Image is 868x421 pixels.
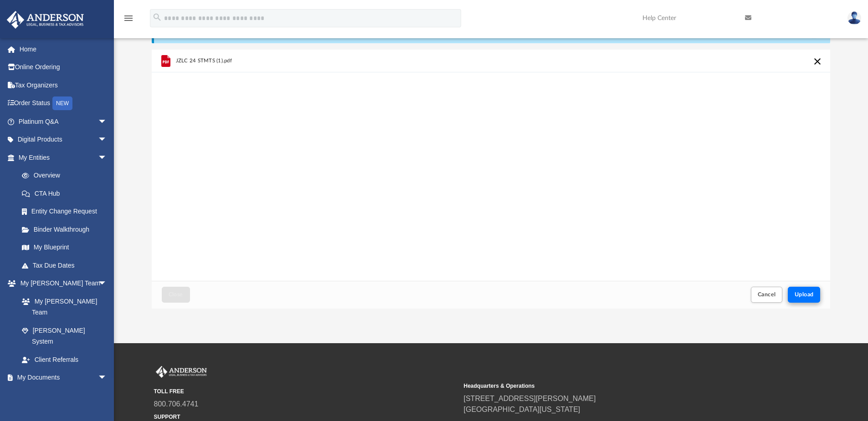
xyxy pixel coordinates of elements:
[162,287,190,303] button: Close
[6,112,121,131] a: Platinum Q&Aarrow_drop_down
[464,395,596,402] a: [STREET_ADDRESS][PERSON_NAME]
[154,366,209,378] img: Anderson Advisors Platinum Portal
[98,112,116,131] span: arrow_drop_down
[788,287,821,303] button: Upload
[758,292,776,297] span: Cancel
[123,13,134,24] i: menu
[13,203,121,221] a: Entity Change Request
[13,321,116,350] a: [PERSON_NAME] System
[13,292,112,321] a: My [PERSON_NAME] Team
[154,387,457,396] small: TOLL FREE
[98,148,116,167] span: arrow_drop_down
[6,76,121,94] a: Tax Organizers
[847,11,861,25] img: User Pic
[13,167,121,185] a: Overview
[4,11,87,29] img: Anderson Advisors Platinum Portal
[152,50,831,281] div: grid
[152,12,162,22] i: search
[175,58,232,64] span: JZLC 24 STMTS (1).pdf
[464,406,580,413] a: [GEOGRAPHIC_DATA][US_STATE]
[795,292,814,297] span: Upload
[123,17,134,24] a: menu
[13,184,121,203] a: CTA Hub
[6,131,121,149] a: Digital Productsarrow_drop_down
[152,50,831,309] div: Upload
[6,369,116,387] a: My Documentsarrow_drop_down
[154,413,457,421] small: SUPPORT
[6,58,121,76] a: Online Ordering
[13,256,121,274] a: Tax Due Dates
[6,148,121,167] a: My Entitiesarrow_drop_down
[13,220,121,238] a: Binder Walkthrough
[169,292,183,297] span: Close
[464,382,767,390] small: Headquarters & Operations
[154,400,199,408] a: 800.706.4741
[6,40,121,58] a: Home
[98,274,116,293] span: arrow_drop_down
[13,350,116,369] a: Client Referrals
[751,287,783,303] button: Cancel
[6,94,121,113] a: Order StatusNEW
[13,386,112,405] a: Box
[13,238,116,257] a: My Blueprint
[52,96,72,110] div: NEW
[812,56,823,67] button: Cancel this upload
[98,369,116,387] span: arrow_drop_down
[98,131,116,149] span: arrow_drop_down
[6,274,116,293] a: My [PERSON_NAME] Teamarrow_drop_down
